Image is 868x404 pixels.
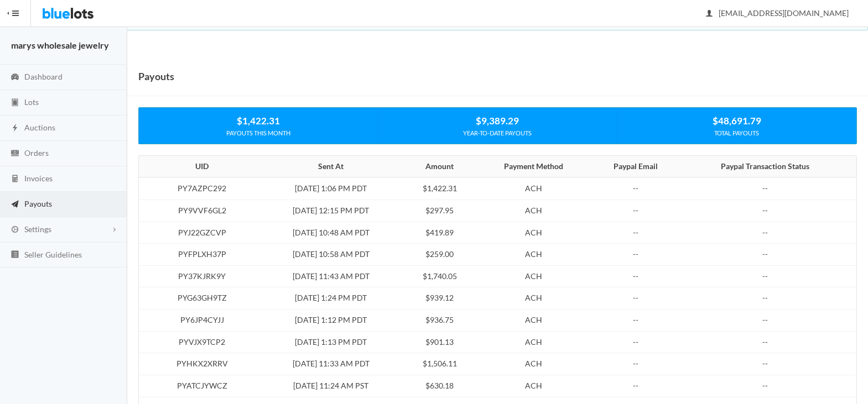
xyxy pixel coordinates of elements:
td: $901.13 [403,331,476,353]
ion-icon: person [704,9,715,19]
td: -- [591,244,680,266]
td: -- [591,265,680,287]
td: -- [680,265,856,287]
td: -- [680,244,856,266]
td: [DATE] 12:15 PM PDT [258,200,403,222]
td: -- [680,177,856,200]
td: -- [591,353,680,375]
td: -- [680,331,856,353]
span: Auctions [24,123,55,132]
td: -- [591,287,680,309]
h1: Payouts [138,68,174,85]
td: ACH [476,177,591,200]
ion-icon: paper plane [9,200,20,210]
td: $1,740.05 [403,265,476,287]
div: PAYOUTS THIS MONTH [139,128,377,138]
td: PY7AZPC292 [139,177,258,200]
td: $297.95 [403,200,476,222]
td: $939.12 [403,287,476,309]
th: Paypal Email [591,156,680,178]
td: [DATE] 11:24 AM PST [258,375,403,397]
ion-icon: calculator [9,174,20,185]
ion-icon: list box [9,250,20,260]
strong: $1,422.31 [237,115,280,127]
td: ACH [476,287,591,309]
td: ACH [476,222,591,244]
td: ACH [476,244,591,266]
td: PYJ22GZCVP [139,222,258,244]
td: PYFPLXH37P [139,244,258,266]
td: -- [680,200,856,222]
td: PYVJX9TCP2 [139,331,258,353]
td: $936.75 [403,309,476,332]
th: Paypal Transaction Status [680,156,856,178]
td: PY9VVF6GL2 [139,200,258,222]
th: Sent At [258,156,403,178]
td: PY6JP4CYJJ [139,309,258,332]
td: [DATE] 11:43 AM PDT [258,265,403,287]
td: -- [680,353,856,375]
span: Dashboard [24,72,63,81]
span: Orders [24,148,49,158]
span: Lots [24,97,39,107]
td: $419.89 [403,222,476,244]
span: Settings [24,224,51,234]
th: Payment Method [476,156,591,178]
td: [DATE] 10:48 AM PDT [258,222,403,244]
strong: marys wholesale jewelry [11,40,109,50]
td: -- [680,222,856,244]
td: -- [591,309,680,332]
td: PYATCJYWCZ [139,375,258,397]
ion-icon: cash [9,149,20,159]
td: -- [680,309,856,332]
td: $1,422.31 [403,177,476,200]
td: ACH [476,309,591,332]
td: ACH [476,331,591,353]
td: -- [591,177,680,200]
ion-icon: cog [9,225,20,235]
td: PYG63GH9TZ [139,287,258,309]
td: -- [591,375,680,397]
td: [DATE] 11:33 AM PDT [258,353,403,375]
td: -- [680,287,856,309]
td: ACH [476,200,591,222]
td: ACH [476,353,591,375]
div: YEAR-TO-DATE PAYOUTS [378,128,616,138]
th: Amount [403,156,476,178]
td: $1,506.11 [403,353,476,375]
td: -- [591,200,680,222]
td: [DATE] 1:12 PM PDT [258,309,403,332]
div: TOTAL PAYOUTS [617,128,856,138]
td: $630.18 [403,375,476,397]
td: -- [680,375,856,397]
td: ACH [476,265,591,287]
span: Seller Guidelines [24,250,82,259]
td: [DATE] 1:06 PM PDT [258,177,403,200]
ion-icon: clipboard [9,98,20,108]
td: [DATE] 10:58 AM PDT [258,244,403,266]
td: [DATE] 1:13 PM PDT [258,331,403,353]
td: PY37KJRK9Y [139,265,258,287]
th: UID [139,156,258,178]
td: [DATE] 1:24 PM PDT [258,287,403,309]
td: -- [591,222,680,244]
td: -- [591,331,680,353]
span: Invoices [24,174,53,183]
strong: $9,389.29 [476,115,519,127]
ion-icon: speedometer [9,72,20,83]
span: Payouts [24,199,52,208]
span: [EMAIL_ADDRESS][DOMAIN_NAME] [706,8,849,18]
strong: $48,691.79 [713,115,761,127]
td: ACH [476,375,591,397]
td: PYHKX2XRRV [139,353,258,375]
ion-icon: flash [9,123,20,134]
td: $259.00 [403,244,476,266]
